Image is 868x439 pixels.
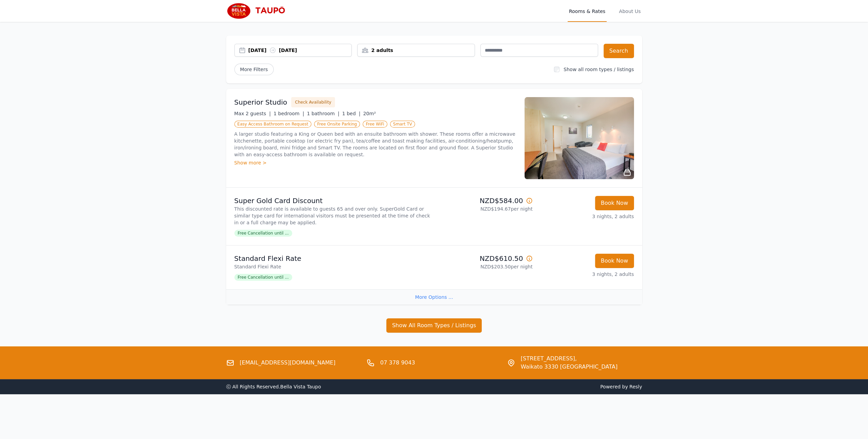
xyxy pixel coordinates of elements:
button: Check Availability [291,97,335,107]
button: Book Now [595,254,634,268]
a: Resly [629,384,642,389]
p: Standard Flexi Rate [234,254,431,263]
p: A larger studio featuring a King or Queen bed with an ensuite bathroom with shower. These rooms o... [234,131,516,158]
p: NZD$194.67 per night [437,205,533,212]
span: Free Cancellation until ... [234,230,292,237]
h3: Superior Studio [234,97,287,107]
div: 2 adults [358,47,475,54]
a: [EMAIL_ADDRESS][DOMAIN_NAME] [240,359,336,367]
img: Bella Vista Taupo [226,3,292,19]
span: Easy Access Bathroom on Request [234,121,311,128]
p: 3 nights, 2 adults [538,271,634,278]
p: NZD$610.50 [437,254,533,263]
span: More Filters [234,64,274,75]
p: NZD$584.00 [437,196,533,205]
button: Book Now [595,196,634,210]
span: ⓒ All Rights Reserved. Bella Vista Taupo [226,384,321,389]
span: 1 bed | [342,111,360,116]
span: 20m² [363,111,376,116]
p: Standard Flexi Rate [234,263,431,270]
div: [DATE] [DATE] [248,47,352,54]
span: Powered by [437,383,642,390]
span: Free Cancellation until ... [234,274,292,281]
span: Max 2 guests | [234,111,271,116]
span: Waikato 3330 [GEOGRAPHIC_DATA] [521,363,618,371]
p: 3 nights, 2 adults [538,213,634,220]
p: NZD$203.50 per night [437,263,533,270]
span: Free WiFi [363,121,387,128]
span: Smart TV [390,121,415,128]
span: 1 bedroom | [273,111,304,116]
div: More Options ... [226,289,642,305]
span: Free Onsite Parking [314,121,360,128]
span: 1 bathroom | [307,111,339,116]
button: Search [604,44,634,58]
div: Show more > [234,159,516,166]
p: Super Gold Card Discount [234,196,431,205]
button: Show All Room Types / Listings [386,318,482,333]
p: This discounted rate is available to guests 65 and over only. SuperGold Card or similar type card... [234,205,431,226]
a: 07 378 9043 [380,359,415,367]
label: Show all room types / listings [563,67,634,72]
span: [STREET_ADDRESS], [521,355,618,363]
